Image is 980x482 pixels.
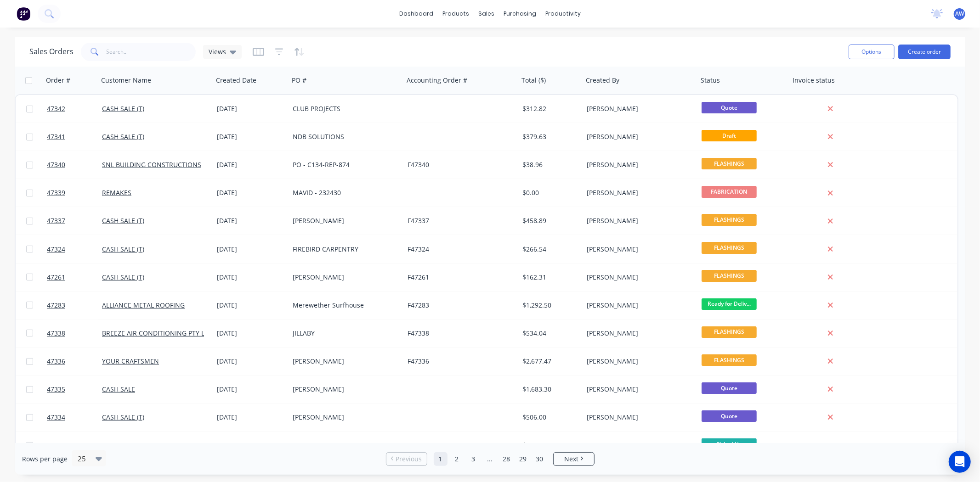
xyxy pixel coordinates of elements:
div: $379.63 [522,132,577,141]
div: [DATE] [217,413,285,422]
button: Options [849,45,895,59]
a: 47341 [47,123,102,151]
div: $0.00 [522,188,577,197]
button: Create order [898,45,951,59]
span: 47335 [47,385,65,394]
div: Merewether Surfhouse [293,301,395,310]
div: [PERSON_NAME] [293,385,395,394]
div: products [438,7,474,21]
span: 47333 [47,441,65,450]
div: 10707 EXTRAS [293,441,395,450]
div: [DATE] [217,301,285,310]
a: Previous page [386,454,427,464]
div: [PERSON_NAME] [293,273,395,282]
span: Ready for Deliv... [702,298,757,310]
div: [PERSON_NAME] [587,441,689,450]
div: PO # [292,76,306,85]
a: 47339 [47,179,102,207]
span: 47339 [47,188,65,197]
div: $184.80 [522,441,577,450]
div: [PERSON_NAME] [293,216,395,225]
div: $458.89 [522,216,577,225]
span: Quote [702,410,757,422]
span: 47338 [47,329,65,338]
div: $312.82 [522,104,577,113]
div: [PERSON_NAME] [587,245,689,254]
a: ALLIANCE METAL ROOFING [102,301,185,309]
a: 47334 [47,404,102,431]
a: Page 28 [500,452,514,466]
span: FABRICATION [702,186,757,197]
span: 47337 [47,216,65,225]
div: F47340 [408,160,510,169]
div: [PERSON_NAME] [293,413,395,422]
div: CLUB PROJECTS [293,104,395,113]
span: 47261 [47,273,65,282]
a: Page 3 [467,452,481,466]
ul: Pagination [382,452,598,466]
div: $506.00 [522,413,577,422]
div: [PERSON_NAME] [587,188,689,197]
a: dashboard [395,7,438,21]
span: 47340 [47,160,65,169]
div: F47338 [408,329,510,338]
div: $1,683.30 [522,385,577,394]
div: Customer Name [101,76,151,85]
div: Created Date [216,76,256,85]
a: 47324 [47,235,102,263]
span: 47342 [47,104,65,113]
div: F47337 [408,216,510,225]
span: FLASHINGS [702,354,757,366]
a: Page 30 [533,452,547,466]
div: F47333 [408,441,510,450]
span: Rows per page [22,454,68,464]
div: [DATE] [217,441,285,450]
div: Invoice status [793,76,835,85]
a: Page 29 [516,452,530,466]
div: F47261 [408,273,510,282]
a: CASH SALE (T) [102,273,144,281]
div: [DATE] [217,273,285,282]
div: PO - C134-REP-874 [293,160,395,169]
span: FLASHINGS [702,326,757,338]
span: Views [209,47,226,56]
div: JILLABY [293,329,395,338]
span: FLASHINGS [702,158,757,169]
div: Total ($) [521,76,546,85]
div: purchasing [499,7,541,21]
div: [DATE] [217,385,285,394]
a: 47283 [47,291,102,319]
div: Accounting Order # [407,76,467,85]
div: $534.04 [522,329,577,338]
div: $38.96 [522,160,577,169]
div: [DATE] [217,132,285,141]
a: CASH SALE [102,385,135,393]
div: FIREBIRD CARPENTRY [293,245,395,254]
a: Page 1 is your current page [434,452,448,466]
span: Next [564,454,578,464]
div: F47283 [408,301,510,310]
a: CASH SALE (T) [102,104,144,113]
input: Search... [107,43,196,61]
h1: Sales Orders [29,47,74,56]
div: [PERSON_NAME] [587,301,689,310]
a: 47340 [47,151,102,179]
a: CASH SALE (T) [102,216,144,225]
div: [PERSON_NAME] [587,132,689,141]
span: 47334 [47,413,65,422]
a: Jump forward [483,452,497,466]
span: 47283 [47,301,65,310]
div: Status [701,76,720,85]
div: [PERSON_NAME] [587,216,689,225]
div: [DATE] [217,216,285,225]
div: [PERSON_NAME] [587,385,689,394]
a: CASH SALE (T) [102,132,144,141]
span: Previous [396,454,422,464]
div: [PERSON_NAME] [587,273,689,282]
div: MAVID - 232430 [293,188,395,197]
a: SNL BUILDING CONSTRUCTIONS [102,160,201,169]
a: 47342 [47,95,102,123]
div: $1,292.50 [522,301,577,310]
span: 47324 [47,245,65,254]
div: [PERSON_NAME] [587,357,689,366]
